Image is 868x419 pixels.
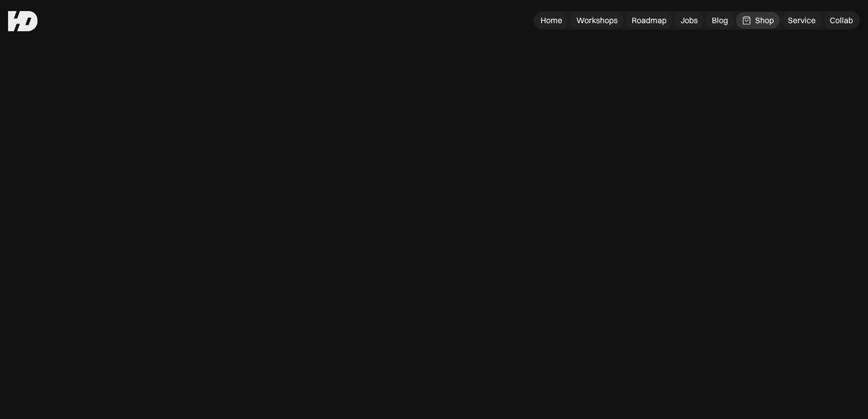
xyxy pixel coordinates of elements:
[824,12,859,29] a: Collab
[681,15,698,26] div: Jobs
[706,12,734,29] a: Blog
[576,15,618,26] div: Workshops
[782,12,822,29] a: Service
[712,15,728,26] div: Blog
[626,12,673,29] a: Roadmap
[535,12,568,29] a: Home
[570,12,624,29] a: Workshops
[632,15,666,26] div: Roadmap
[788,15,816,26] div: Service
[675,12,704,29] a: Jobs
[541,15,562,26] div: Home
[755,15,774,26] div: Shop
[736,12,780,29] a: Shop
[830,15,853,26] div: Collab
